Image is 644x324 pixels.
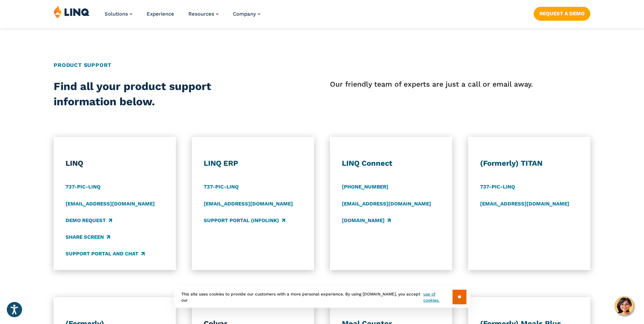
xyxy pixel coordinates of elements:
[66,159,164,168] h3: LINQ
[66,233,110,241] a: Share Screen
[423,291,452,303] a: use of cookies.
[204,200,293,208] a: [EMAIL_ADDRESS][DOMAIN_NAME]
[105,11,132,17] a: Solutions
[174,286,470,308] div: This site uses cookies to provide our customers with a more personal experience. By using [DOMAIN...
[66,217,112,224] a: Demo Request
[615,296,634,316] button: Hello, have a question? Let’s chat.
[342,159,441,168] h3: LINQ Connect
[480,183,515,191] a: 737-PIC-LINQ
[188,11,214,17] span: Resources
[534,5,590,20] nav: Button Navigation
[54,5,90,18] img: LINQ | K‑12 Software
[66,250,145,258] a: Support Portal and Chat
[66,200,155,208] a: [EMAIL_ADDRESS][DOMAIN_NAME]
[342,183,388,191] a: [PHONE_NUMBER]
[66,183,100,191] a: 737-PIC-LINQ
[342,200,431,208] a: [EMAIL_ADDRESS][DOMAIN_NAME]
[54,79,268,110] h2: Find all your product support information below.
[330,79,590,90] p: Our friendly team of experts are just a call or email away.
[54,61,590,69] h2: Product Support
[480,159,579,168] h3: (Formerly) TITAN
[204,159,302,168] h3: LINQ ERP
[188,11,219,17] a: Resources
[204,217,285,224] a: Support Portal (Infolink)
[105,11,128,17] span: Solutions
[204,183,239,191] a: 737-PIC-LINQ
[480,200,569,208] a: [EMAIL_ADDRESS][DOMAIN_NAME]
[105,5,260,28] nav: Primary Navigation
[342,217,391,224] a: [DOMAIN_NAME]
[233,11,260,17] a: Company
[534,7,590,20] a: Request a Demo
[233,11,256,17] span: Company
[147,11,174,17] a: Experience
